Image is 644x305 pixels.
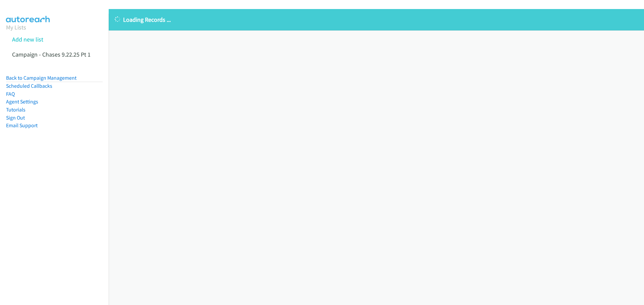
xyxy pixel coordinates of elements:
[6,23,26,31] a: My Lists
[6,83,52,89] a: Scheduled Callbacks
[6,106,25,113] a: Tutorials
[12,35,43,43] a: Add new list
[6,75,76,81] a: Back to Campaign Management
[12,51,91,58] a: Campaign - Chases 9.22.25 Pt 1
[6,91,15,97] a: FAQ
[6,98,38,105] a: Agent Settings
[6,122,38,129] a: Email Support
[115,15,638,24] p: Loading Records ...
[6,115,25,121] a: Sign Out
